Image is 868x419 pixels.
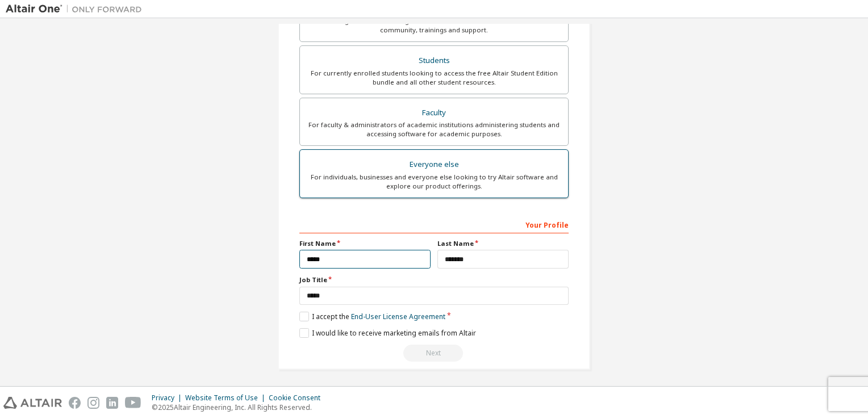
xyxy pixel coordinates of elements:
p: © 2025 Altair Engineering, Inc. All Rights Reserved. [152,403,327,412]
label: First Name [299,239,431,248]
div: For individuals, businesses and everyone else looking to try Altair software and explore our prod... [307,173,561,191]
label: Last Name [437,239,569,248]
div: Cookie Consent [269,393,327,403]
label: I accept the [299,312,445,321]
div: For currently enrolled students looking to access the free Altair Student Edition bundle and all ... [307,69,561,87]
div: Faculty [307,105,561,121]
img: instagram.svg [87,397,99,409]
img: linkedin.svg [106,397,118,409]
img: altair_logo.svg [3,397,62,409]
img: facebook.svg [69,397,81,409]
div: Privacy [152,393,185,403]
div: Website Terms of Use [185,393,269,403]
div: Everyone else [307,157,561,173]
div: For existing customers looking to access software downloads, HPC resources, community, trainings ... [307,16,561,35]
img: youtube.svg [125,397,141,409]
div: Your Profile [299,215,569,233]
label: Job Title [299,275,569,284]
img: Altair One [6,3,148,15]
div: Students [307,53,561,69]
label: I would like to receive marketing emails from Altair [299,328,476,338]
a: End-User License Agreement [351,312,445,321]
div: Select your account type to continue [299,345,569,362]
div: For faculty & administrators of academic institutions administering students and accessing softwa... [307,120,561,139]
